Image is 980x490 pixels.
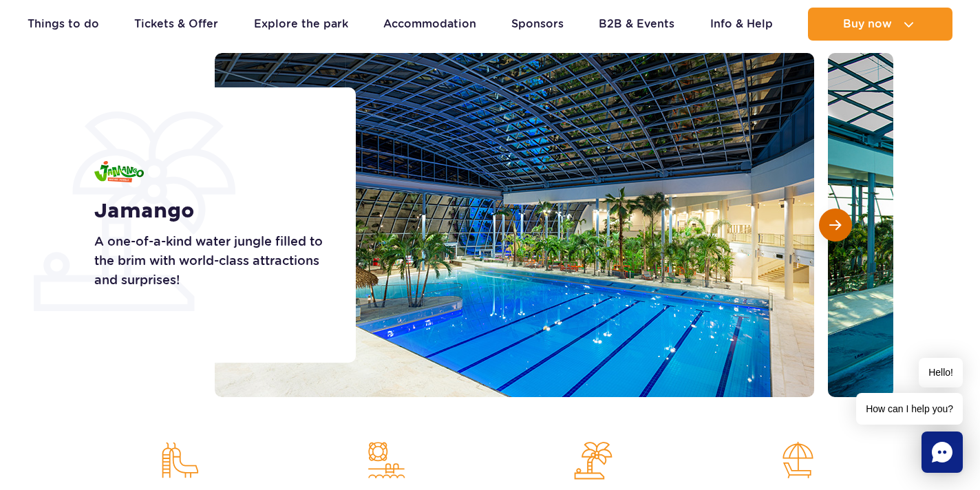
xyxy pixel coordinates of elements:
a: B2B & Events [599,8,674,41]
a: Things to do [28,8,99,41]
p: A one-of-a-kind water jungle filled to the brim with world-class attractions and surprises! [94,232,325,290]
h1: Jamango [94,199,325,224]
span: Buy now [843,18,892,30]
a: Accommodation [383,8,476,41]
div: Chat [922,432,963,473]
a: Tickets & Offer [134,8,218,41]
img: Jamango [94,161,144,182]
button: Next slide [819,209,852,242]
span: How can I help you? [856,393,963,425]
button: Buy now [808,8,952,41]
a: Info & Help [710,8,773,41]
a: Sponsors [511,8,564,41]
span: Hello! [919,358,963,387]
a: Explore the park [254,8,348,41]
